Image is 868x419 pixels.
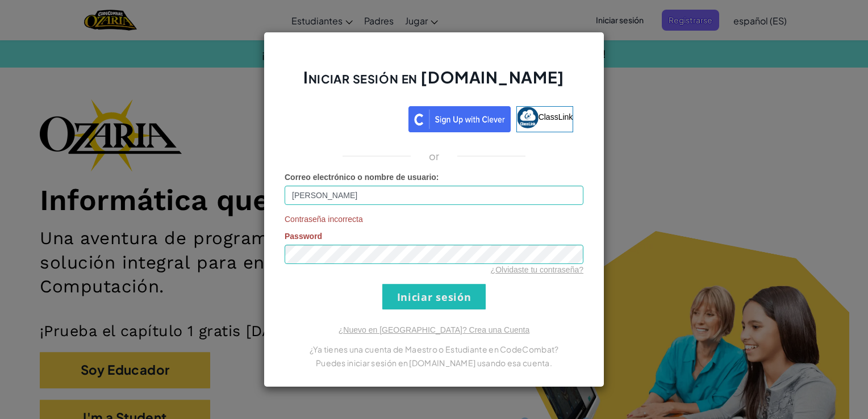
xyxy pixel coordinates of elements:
[285,213,583,225] span: Contraseña incorrecta
[429,149,440,163] p: or
[289,105,408,130] iframe: Botón de Acceder con Google
[408,106,511,132] img: clever_sso_button@2x.png
[339,325,529,334] a: ¿Nuevo en [GEOGRAPHIC_DATA]? Crea una Cuenta
[285,66,583,99] h2: Iniciar sesión en [DOMAIN_NAME]
[539,112,573,121] span: ClassLink
[517,107,539,128] img: classlink-logo-small.png
[285,356,583,370] p: Puedes iniciar sesión en [DOMAIN_NAME] usando esa cuenta.
[285,171,439,183] label: :
[285,173,436,182] span: Correo electrónico o nombre de usuario
[491,265,583,274] a: ¿Olvidaste tu contraseña?
[382,284,486,309] input: Iniciar sesión
[285,232,322,241] span: Password
[285,342,583,356] p: ¿Ya tienes una cuenta de Maestro o Estudiante en CodeCombat?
